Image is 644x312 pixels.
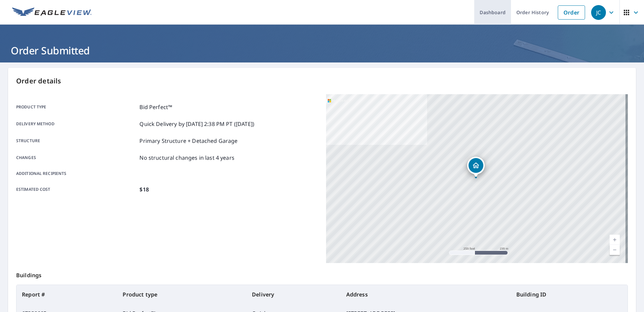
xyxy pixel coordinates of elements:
[12,7,92,18] img: EV Logo
[16,263,628,285] p: Buildings
[511,285,627,304] th: Building ID
[341,285,511,304] th: Address
[139,120,254,128] p: Quick Delivery by [DATE] 2:38 PM PT ([DATE])
[16,137,137,145] p: Structure
[117,285,247,304] th: Product type
[139,185,149,193] p: $18
[16,171,137,177] p: Additional recipients
[610,245,620,255] a: Current Level 17, Zoom Out
[139,154,234,162] p: No structural changes in last 4 years
[16,120,137,128] p: Delivery method
[16,103,137,111] p: Product type
[139,137,237,145] p: Primary Structure + Detached Garage
[16,76,628,86] p: Order details
[17,285,117,304] th: Report #
[591,5,606,20] div: JC
[16,154,137,162] p: Changes
[610,235,620,245] a: Current Level 17, Zoom In
[247,285,341,304] th: Delivery
[8,44,636,57] h1: Order Submitted
[139,103,172,111] p: Bid Perfect™
[467,157,485,178] div: Dropped pin, building 1, Residential property, 3950 Norwich Dr Baton Rouge, LA 70814
[558,5,585,20] a: Order
[16,185,137,193] p: Estimated cost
